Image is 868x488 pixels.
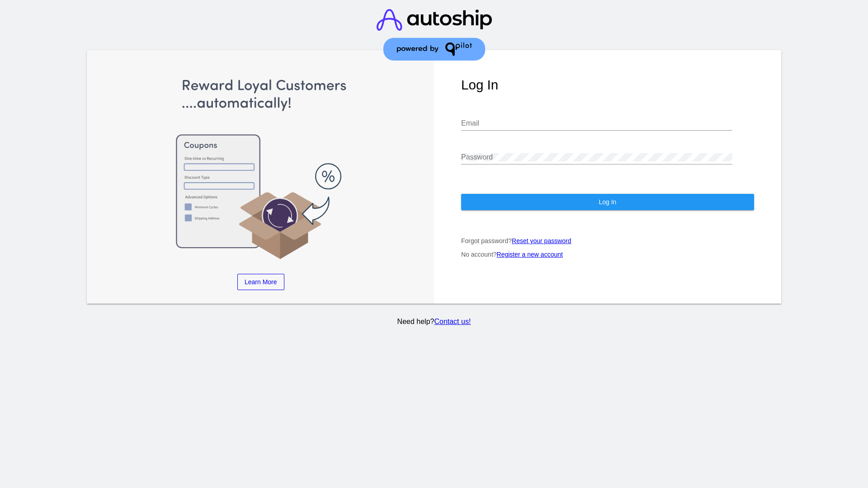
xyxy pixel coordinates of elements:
[461,119,732,127] input: Email
[497,251,563,258] a: Register a new account
[461,77,754,93] h1: Log In
[85,318,783,326] p: Need help?
[461,237,754,244] p: Forgot password?
[512,237,571,244] a: Reset your password
[461,194,754,210] button: Log In
[461,251,754,258] p: No account?
[237,274,284,290] a: Learn More
[114,77,407,260] img: Apply Coupons Automatically to Scheduled Orders with QPilot
[599,198,616,206] span: Log In
[245,278,277,286] span: Learn More
[434,318,471,325] a: Contact us!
